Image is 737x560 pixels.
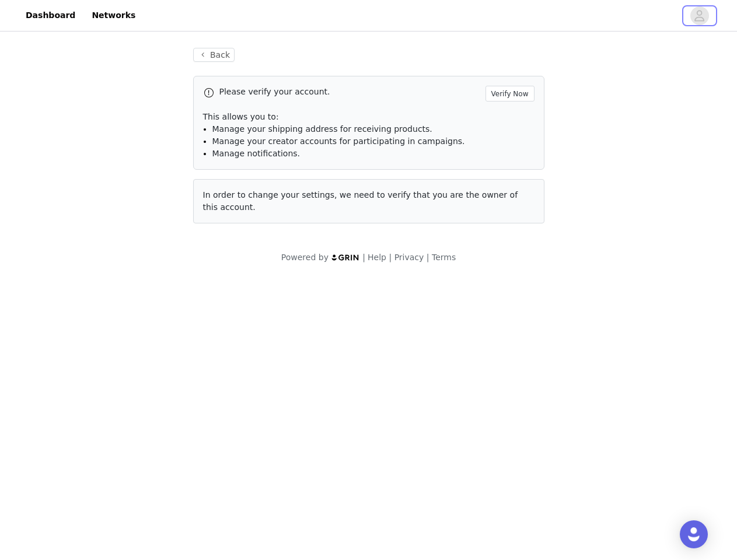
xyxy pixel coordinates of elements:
[368,253,386,262] a: Help
[203,111,535,123] p: This allows you to:
[212,124,432,134] span: Manage your shipping address for receiving products.
[432,253,456,262] a: Terms
[331,254,360,261] img: logo
[694,6,705,25] div: avatar
[193,48,235,62] button: Back
[427,253,429,262] span: |
[85,2,142,29] a: Networks
[485,86,535,101] button: Verify Now
[19,2,82,29] a: Dashboard
[680,520,708,548] div: Open Intercom Messenger
[389,253,392,262] span: |
[362,253,365,262] span: |
[212,136,465,146] span: Manage your creator accounts for participating in campaigns.
[281,253,329,262] span: Powered by
[203,190,518,212] span: In order to change your settings, we need to verify that you are the owner of this account.
[219,86,481,98] p: Please verify your account.
[212,149,301,158] span: Manage notifications.
[394,253,424,262] a: Privacy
